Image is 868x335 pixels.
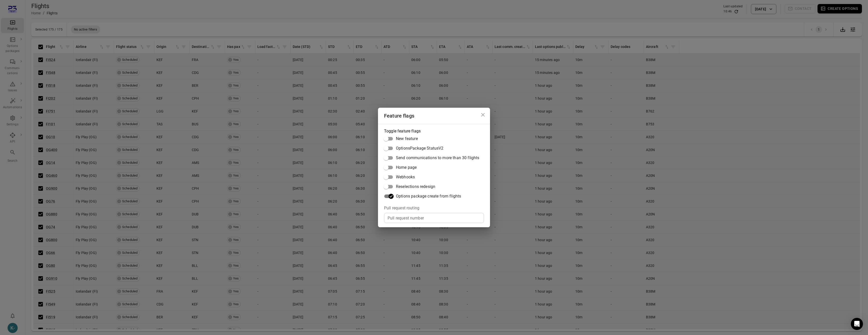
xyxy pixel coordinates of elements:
span: New feature [396,136,418,142]
legend: Toggle feature flags [384,128,421,134]
legend: Pull request routing [384,205,419,211]
span: Send communications to more than 30 flights [396,155,479,161]
span: OptionsPackage StatusV2 [396,145,443,151]
span: Home page [396,164,417,171]
h2: Feature flags [378,108,490,124]
div: Open Intercom Messenger [851,318,863,330]
span: Reselections redesign [396,184,435,190]
button: Close dialog [478,110,488,120]
span: Options package create from flights [396,193,461,199]
span: Webhooks [396,174,415,180]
